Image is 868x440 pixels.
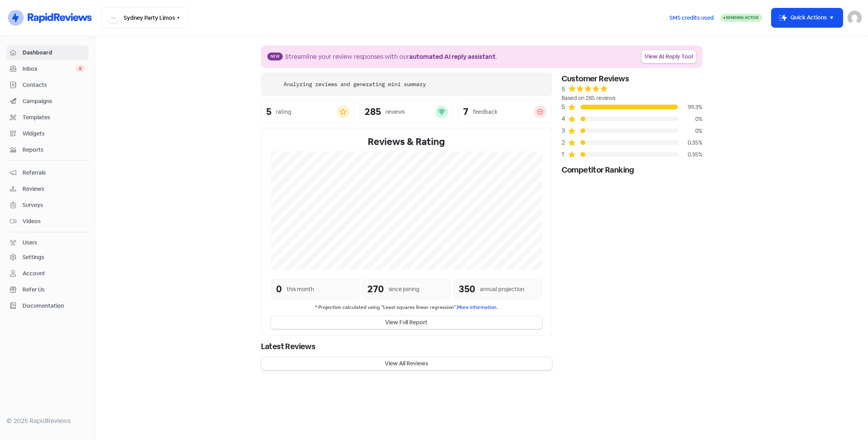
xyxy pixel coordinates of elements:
span: Widgets [23,130,85,138]
a: Widgets [6,126,88,141]
div: 0 [276,282,282,296]
button: View All Reviews [261,357,552,370]
a: 285reviews [359,100,453,123]
div: Reviews & Rating [271,135,542,149]
b: automated AI reply assistant [409,53,495,61]
div: Customer Reviews [562,73,702,85]
span: Dashboard [23,49,85,57]
a: Reviews [6,182,88,196]
span: Contacts [23,81,85,89]
span: Reviews [23,185,85,193]
div: Streamline your review responses with our . [285,52,497,62]
span: Inbox [23,65,76,73]
a: Sending Active [720,13,762,23]
a: Inbox 0 [6,62,88,76]
a: More information. [457,304,497,310]
div: Users [23,239,37,247]
div: 270 [367,282,384,296]
span: Campaigns [23,97,85,105]
a: Reports [6,143,88,157]
a: Campaigns [6,94,88,109]
div: 5 [562,85,565,94]
div: this month [287,285,314,293]
span: Refer Us [23,286,85,294]
span: Documentation [23,302,85,310]
a: 7feedback [458,100,552,123]
div: 5 [562,102,568,112]
a: Settings [6,250,88,265]
div: 0% [679,115,702,123]
div: 3 [562,126,568,135]
a: Documentation [6,299,88,313]
button: Sydney Party Limos [101,7,188,28]
a: Account [6,266,88,281]
a: View AI Reply Tool [641,50,696,63]
span: New [267,53,283,60]
span: 0 [76,65,85,73]
div: 5 [266,107,271,117]
div: rating [276,108,291,116]
a: Referrals [6,165,88,180]
span: SMS credits used [669,14,714,22]
a: Surveys [6,198,88,212]
a: Contacts [6,78,88,92]
div: annual projection [480,285,524,293]
div: 0% [679,127,702,135]
div: Competitor Ranking [562,164,702,176]
span: Sending Active [726,15,759,20]
span: Templates [23,113,85,122]
button: Quick Actions [772,8,843,27]
div: © 2025 RapidReviews [6,416,88,426]
div: Based on 285 reviews [562,94,702,102]
a: Dashboard [6,45,88,60]
div: feedback [473,108,497,116]
a: SMS credits used [663,13,720,21]
span: Referrals [23,169,85,177]
div: Analyzing reviews and generating mini summary [284,80,426,88]
span: Reports [23,146,85,154]
span: Videos [23,217,85,226]
img: User [847,11,862,25]
a: Videos [6,214,88,229]
div: reviews [386,108,405,116]
div: 0.35% [679,139,702,147]
div: since joining [389,285,420,293]
a: 5rating [261,100,355,123]
div: 1 [562,150,568,159]
div: Account [23,269,45,278]
div: Settings [23,253,44,261]
div: 0.35% [679,150,702,159]
span: Surveys [23,201,85,209]
div: 350 [459,282,475,296]
a: Refer Us [6,282,88,297]
small: * Projection calculated using "Least squares linear regression". [271,304,542,311]
button: View Full Report [271,316,542,329]
a: Templates [6,110,88,125]
div: Latest Reviews [261,340,552,352]
a: Users [6,235,88,250]
div: 99.3% [679,103,702,111]
div: 285 [365,107,381,117]
div: 4 [562,114,568,124]
div: 2 [562,138,568,147]
div: 7 [463,107,468,117]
